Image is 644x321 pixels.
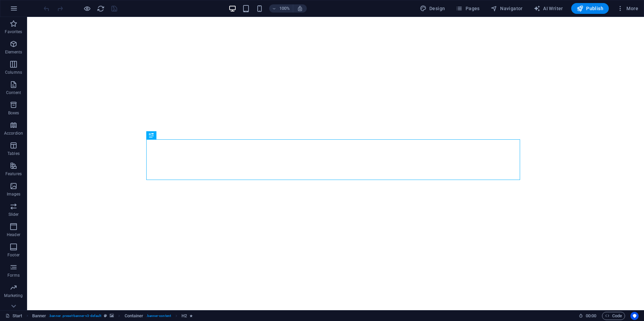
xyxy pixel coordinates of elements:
[591,313,592,318] span: :
[8,212,19,217] p: Slider
[4,131,23,136] p: Accordion
[125,312,144,320] span: Click to select. Double-click to edit
[7,252,20,258] p: Footer
[630,312,639,320] button: Usercentrics
[531,3,566,14] button: AI Writer
[7,273,20,278] p: Forms
[83,4,91,13] button: Click here to leave preview mode and continue editing
[5,70,22,75] p: Columns
[571,3,609,14] button: Publish
[420,5,445,12] span: Design
[146,312,171,320] span: . banner-content
[181,312,187,320] span: Click to select. Double-click to edit
[190,314,193,318] i: Element contains an animation
[269,4,293,13] button: 100%
[534,5,563,12] span: AI Writer
[5,29,22,35] p: Favorites
[602,312,625,320] button: Code
[97,5,105,13] i: Reload page
[5,312,22,320] a: Click to cancel selection. Double-click to open Pages
[279,4,290,13] h6: 100%
[297,5,303,12] i: On resize automatically adjust zoom level to fit chosen device.
[8,110,19,116] p: Boxes
[7,232,20,237] p: Header
[579,312,597,320] h6: Session time
[5,171,22,177] p: Features
[417,3,448,14] div: Design (Ctrl+Alt+Y)
[96,4,105,13] button: reload
[605,312,622,320] span: Code
[614,3,641,14] button: More
[453,3,482,14] button: Pages
[104,314,107,318] i: This element is a customizable preset
[32,312,46,320] span: Click to select. Double-click to edit
[110,314,114,318] i: This element contains a background
[6,90,21,95] p: Content
[417,3,448,14] button: Design
[5,49,22,55] p: Elements
[617,5,638,12] span: More
[491,5,523,12] span: Navigator
[49,312,101,320] span: . banner .preset-banner-v3-default
[488,3,525,14] button: Navigator
[577,5,603,12] span: Publish
[586,312,596,320] span: 00 00
[7,191,21,197] p: Images
[4,293,23,298] p: Marketing
[32,312,193,320] nav: breadcrumb
[7,151,20,156] p: Tables
[456,5,479,12] span: Pages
